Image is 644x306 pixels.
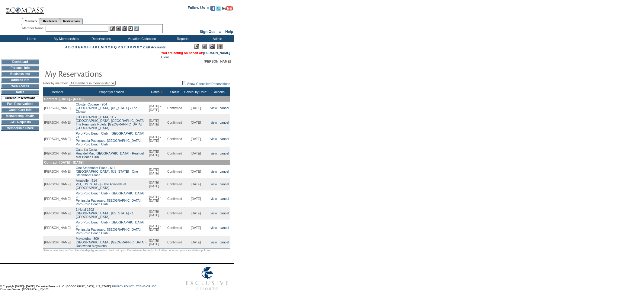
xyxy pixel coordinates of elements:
[43,131,72,147] td: [PERSON_NAME]
[219,30,221,34] span: ::
[148,165,166,178] td: [DATE] - [DATE]
[1,114,39,119] td: Membership Details
[114,45,117,49] a: Q
[117,45,120,49] a: R
[146,45,166,49] a: ER Accounts
[210,137,217,141] a: view
[22,26,46,31] div: Member Name:
[130,45,132,49] a: V
[121,45,123,49] a: S
[182,82,230,86] a: Show Cancelled Reservations
[1,126,39,131] td: Membership Share
[166,236,183,249] td: Confirmed
[225,30,233,34] a: Help
[137,45,139,49] a: X
[210,44,215,49] img: Impersonate
[104,45,107,49] a: N
[84,45,86,49] a: G
[68,45,71,49] a: B
[78,45,80,49] a: E
[210,121,217,124] a: view
[1,90,39,95] td: Notes
[127,45,129,49] a: U
[44,97,83,101] span: Contract: [DATE] - [DATE]
[183,147,209,160] td: [DATE]
[161,51,230,55] span: You are acting on behalf of:
[148,102,166,114] td: [DATE] - [DATE]
[111,45,113,49] a: P
[118,35,165,42] td: Vacation Collection
[76,148,144,159] a: Casa La Costa -Real del Mar, [GEOGRAPHIC_DATA] - Real del Mar Beach Club
[148,190,166,207] td: [DATE] - [DATE]
[87,45,90,49] a: H
[44,161,83,164] span: Contract: [DATE] - [DATE]
[83,35,118,42] td: Reservations
[170,90,179,94] a: Status
[1,72,39,76] td: Business Info
[148,114,166,131] td: [DATE] - [DATE]
[210,170,217,173] a: view
[183,114,209,131] td: [DATE]
[166,178,183,190] td: Confirmed
[140,45,142,49] a: Y
[43,178,72,190] td: [PERSON_NAME]
[161,55,169,59] a: Clear
[220,240,229,244] a: cancel
[183,102,209,114] td: [DATE]
[159,91,163,93] img: Ascending
[99,90,124,94] a: Property/Location
[148,131,166,147] td: [DATE] - [DATE]
[222,8,233,11] a: Subscribe to our YouTube Channel
[200,30,215,34] a: Sign Out
[182,81,186,85] img: chk_off.JPG
[43,190,72,207] td: [PERSON_NAME]
[165,35,199,42] td: Reports
[184,90,207,94] a: Cancel by Date*
[216,8,221,11] a: Follow us on Twitter
[183,178,209,190] td: [DATE]
[43,220,72,236] td: [PERSON_NAME]
[222,6,233,11] img: Subscribe to our YouTube Channel
[183,131,209,147] td: [DATE]
[216,6,221,11] img: Follow us on Twitter
[220,170,229,173] a: cancel
[1,120,39,125] td: CWL Requests
[183,236,209,249] td: [DATE]
[65,45,67,49] a: A
[183,220,209,236] td: [DATE]
[1,60,39,64] td: Dashboard
[43,165,72,178] td: [PERSON_NAME]
[220,137,229,141] a: cancel
[111,285,134,288] a: PRIVACY POLICY
[81,45,83,49] a: F
[210,197,217,200] a: view
[217,44,223,49] img: Log Concern/Member Elevation
[220,106,229,110] a: cancel
[45,67,165,80] img: pgTtlMyReservations.gif
[75,45,77,49] a: D
[76,237,146,248] a: Mayakoba - 809[GEOGRAPHIC_DATA], [GEOGRAPHIC_DATA] - Rosewood Mayakoba
[166,114,183,131] td: Confirmed
[220,226,229,229] a: cancel
[148,236,166,249] td: [DATE] - [DATE]
[220,211,229,215] a: cancel
[210,6,215,11] img: Become our fan on Facebook
[60,18,83,24] a: Reservations
[1,66,39,70] td: Personal Info
[151,90,159,94] a: Dates
[22,18,40,24] a: Members
[43,236,72,249] td: [PERSON_NAME]
[5,2,44,14] img: Compass Home
[136,285,157,288] a: TERMS OF USE
[143,45,145,49] a: Z
[76,220,144,235] a: Poro Poro Beach Club - [GEOGRAPHIC_DATA] 20Peninsula Papagayo, [GEOGRAPHIC_DATA] - Poro Poro Beac...
[166,190,183,207] td: Confirmed
[148,207,166,220] td: [DATE] - [DATE]
[76,115,146,130] a: [GEOGRAPHIC_DATA] 1C -[GEOGRAPHIC_DATA], [GEOGRAPHIC_DATA] - The Peninsula Hotels: [GEOGRAPHIC_DA...
[210,182,217,186] a: view
[116,26,121,31] img: View
[148,178,166,190] td: [DATE] - [DATE]
[183,190,209,207] td: [DATE]
[210,151,217,155] a: view
[76,166,138,177] a: One Steamboat Place - 614[GEOGRAPHIC_DATA], [US_STATE] - One Steamboat Place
